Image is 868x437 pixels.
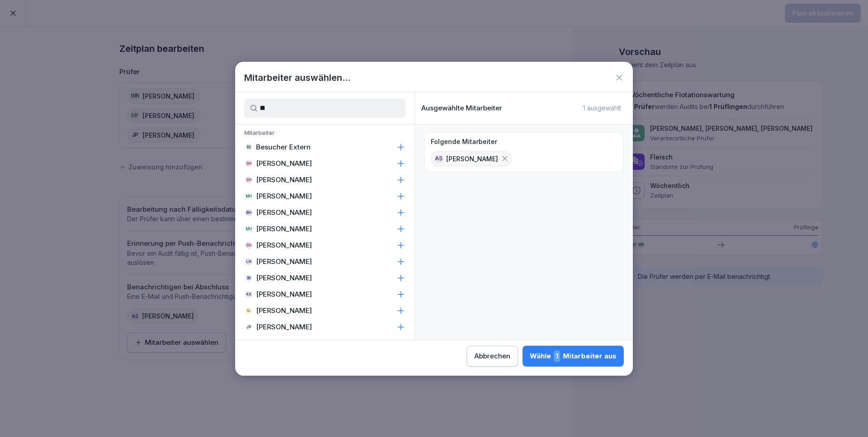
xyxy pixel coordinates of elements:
[583,104,621,112] p: 1 ausgewählt
[256,241,312,250] p: [PERSON_NAME]
[530,350,616,362] div: Wähle Mitarbeiter aus
[554,350,560,362] span: 1
[467,346,518,367] button: Abbrechen
[245,258,252,265] div: LH
[256,159,312,168] p: [PERSON_NAME]
[256,290,312,299] p: [PERSON_NAME]
[235,129,414,139] p: Mitarbeiter
[245,209,252,216] div: BH
[244,71,350,84] h1: Mitarbeiter auswählen...
[256,208,312,217] p: [PERSON_NAME]
[431,138,497,146] p: Folgende Mitarbeiter
[245,274,252,282] div: SK
[256,323,312,332] p: [PERSON_NAME]
[256,143,311,152] p: Besucher Extern
[245,242,252,249] div: SH
[245,176,252,184] div: SH
[245,225,252,233] div: MH
[523,346,624,367] button: Wähle1Mitarbeiter aus
[421,104,502,112] p: Ausgewählte Mitarbeiter
[474,351,510,361] div: Abbrechen
[446,154,498,164] p: [PERSON_NAME]
[434,154,444,164] div: AS
[245,323,252,331] div: JP
[256,306,312,315] p: [PERSON_NAME]
[256,224,312,233] p: [PERSON_NAME]
[245,160,252,167] div: SH
[245,144,252,151] div: BE
[245,291,252,298] div: AK
[245,193,252,200] div: MH
[256,273,312,283] p: [PERSON_NAME]
[256,257,312,266] p: [PERSON_NAME]
[245,307,252,314] div: SL
[256,175,312,184] p: [PERSON_NAME]
[256,192,312,201] p: [PERSON_NAME]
